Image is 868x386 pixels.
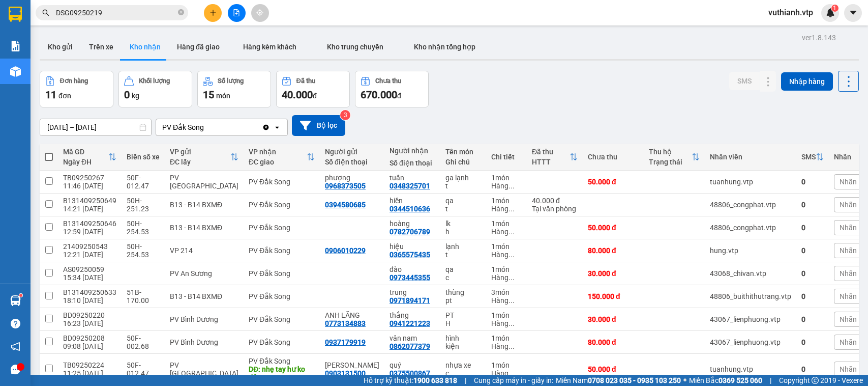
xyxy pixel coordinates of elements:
[170,246,238,255] div: VP 214
[491,174,522,182] div: 1 món
[170,269,238,278] div: PV An Sương
[465,375,466,386] span: |
[508,296,515,305] span: ...
[445,182,481,190] div: t
[63,319,116,327] div: 16:23 [DATE]
[249,158,307,166] div: ĐC giao
[11,365,20,374] span: message
[325,174,379,182] div: phượng
[840,315,857,323] span: Nhãn
[63,273,116,282] div: 15:34 [DATE]
[390,147,435,155] div: Người nhận
[162,122,204,132] div: PV Đắk Song
[710,315,791,323] div: 43067_lienphuong.vtp
[42,9,49,16] span: search
[63,251,116,259] div: 12:21 [DATE]
[729,72,760,90] button: SMS
[445,319,481,327] div: H
[40,35,81,59] button: Kho gửi
[710,292,791,300] div: 48806_buithithutrang.vtp
[292,115,345,136] button: Bộ lọc
[244,144,320,171] th: Toggle SortBy
[390,361,435,369] div: quý
[390,334,435,342] div: vân nam
[249,365,315,381] div: DĐ: nhẹ tay hư ko đền
[10,66,21,77] img: warehouse-icon
[445,273,481,282] div: c
[63,205,116,213] div: 14:21 [DATE]
[249,357,315,365] div: PV Đắk Song
[445,228,481,236] div: h
[63,219,116,228] div: B131409250646
[228,4,246,22] button: file-add
[508,182,515,190] span: ...
[844,4,862,22] button: caret-down
[249,315,315,323] div: PV Đắk Song
[249,246,315,255] div: PV Đắk Song
[588,315,639,323] div: 30.000 đ
[170,292,238,300] div: B13 - B14 BXMĐ
[203,89,214,101] span: 15
[588,178,639,186] div: 50.000 đ
[414,43,475,51] span: Kho nhận tổng hợp
[81,35,122,59] button: Trên xe
[325,246,366,255] div: 0906010229
[508,273,515,282] span: ...
[127,334,160,350] div: 50F-002.68
[127,174,160,190] div: 50F-012.47
[710,246,791,255] div: hung.vtp
[170,148,230,156] div: VP gửi
[218,77,244,85] div: Số lượng
[170,338,238,346] div: PV Bình Dương
[831,5,839,12] sup: 1
[849,8,858,17] span: caret-down
[840,338,857,346] span: Nhãn
[491,296,522,305] div: Hàng thông thường
[474,375,553,386] span: Cung cấp máy in - giấy in:
[445,265,481,273] div: qa
[390,228,430,236] div: 0782706789
[325,311,379,319] div: ANH LÃNG
[390,342,430,350] div: 0862077379
[801,292,824,300] div: 0
[508,369,515,377] span: ...
[527,144,583,171] th: Toggle SortBy
[390,319,430,327] div: 0941221223
[390,182,430,190] div: 0348325701
[390,296,430,305] div: 0971894171
[60,77,88,85] div: Đơn hàng
[532,158,570,166] div: HTTT
[556,375,681,386] span: Miền Nam
[63,311,116,319] div: BD09250220
[390,242,435,251] div: hiệu
[445,174,481,182] div: ga lạnh
[710,338,791,346] div: 43067_lienphuong.vtp
[209,9,217,16] span: plus
[413,376,457,384] strong: 1900 633 818
[491,242,522,251] div: 1 món
[390,369,430,377] div: 0375500867
[355,71,429,107] button: Chưa thu670.000đ
[719,376,762,384] strong: 0369 525 060
[802,32,836,43] div: ver 1.8.143
[445,288,481,296] div: thùng
[118,71,192,107] button: Khối lượng0kg
[588,153,639,161] div: Chưa thu
[325,201,366,209] div: 0394580685
[325,338,366,346] div: 0937179919
[445,158,481,166] div: Ghi chú
[390,311,435,319] div: thắng
[390,288,435,296] div: trung
[491,182,522,190] div: Hàng thông thường
[63,288,116,296] div: B131409250633
[325,369,366,377] div: 0903131500
[122,35,169,59] button: Kho nhận
[243,43,296,51] span: Hàng kèm khách
[390,159,435,167] div: Số điện thoại
[710,178,791,186] div: tuanhung.vtp
[249,201,315,209] div: PV Đắk Song
[63,158,108,166] div: Ngày ĐH
[445,334,481,342] div: hình
[491,288,522,296] div: 3 món
[390,273,430,282] div: 0973445355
